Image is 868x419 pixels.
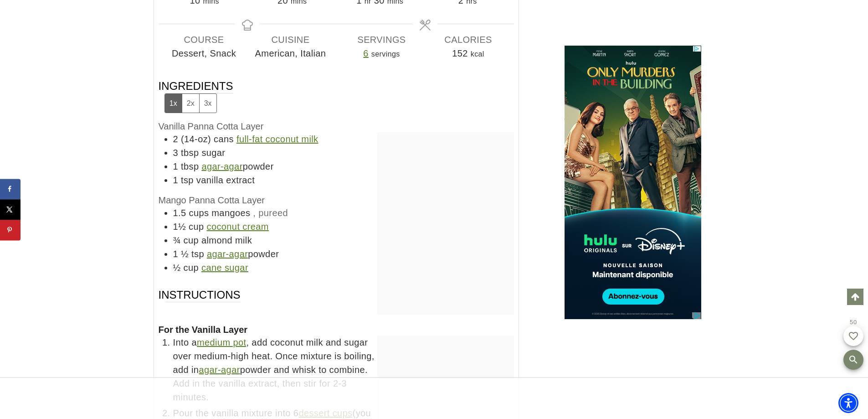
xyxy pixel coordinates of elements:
iframe: Advertisement [565,46,701,319]
span: tbsp [181,148,199,158]
span: Course [161,33,247,47]
iframe: Advertisement [445,132,446,133]
span: 1½ [173,222,186,232]
div: Accessibility Menu [838,393,858,413]
span: 2 [173,134,179,144]
span: cup [184,235,199,245]
button: Adjust servings by 2x [182,94,199,113]
span: 1.5 [173,208,186,218]
span: tsp [191,249,204,259]
span: Into a , add coconut milk and sugar over medium-high heat. Once mixture is boiling, add in powder... [173,336,514,404]
span: powder [201,161,273,171]
a: Scroll to top [847,289,863,305]
span: Calories [425,33,512,47]
span: powder [207,249,279,259]
a: medium pot [197,337,247,347]
span: vanilla extract [196,175,255,185]
span: Mango Panna Cotta Layer [159,195,265,205]
span: 3 [173,148,179,158]
span: For the Vanilla Layer [159,325,248,335]
a: full-fat coconut milk [236,134,318,144]
span: , pureed [253,208,288,218]
span: Cuisine [247,33,334,47]
button: Adjust servings by 3x [199,94,216,113]
span: ¾ [173,235,181,245]
span: 1 ½ [173,249,189,259]
span: cups [189,208,209,218]
a: cane sugar [201,263,248,273]
span: Instructions [159,288,241,316]
a: agar-agar [199,365,240,375]
span: servings [371,50,400,58]
span: American, Italian [247,47,334,60]
span: 152 [452,48,468,58]
span: kcal [471,50,484,58]
span: (14-oz) cans [181,134,234,144]
span: sugar [201,148,225,158]
a: coconut cream [207,222,269,232]
a: agar-agar [201,161,242,171]
span: Ingredients [159,79,233,113]
span: Vanilla Panna Cotta Layer [159,121,264,131]
span: mangoes [211,208,250,218]
span: cup [189,222,204,232]
span: cup [184,263,199,273]
a: Adjust recipe servings [363,48,369,58]
a: agar-agar [207,249,248,259]
span: 1 [173,175,179,185]
button: Adjust servings by 1x [165,94,182,113]
span: ½ [173,263,181,273]
span: almond milk [201,235,252,245]
span: 1 [173,161,179,171]
span: tsp [181,175,194,185]
span: Dessert, Snack [161,47,247,60]
iframe: Advertisement [445,336,446,336]
span: tbsp [181,161,199,171]
span: Servings [339,33,425,47]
